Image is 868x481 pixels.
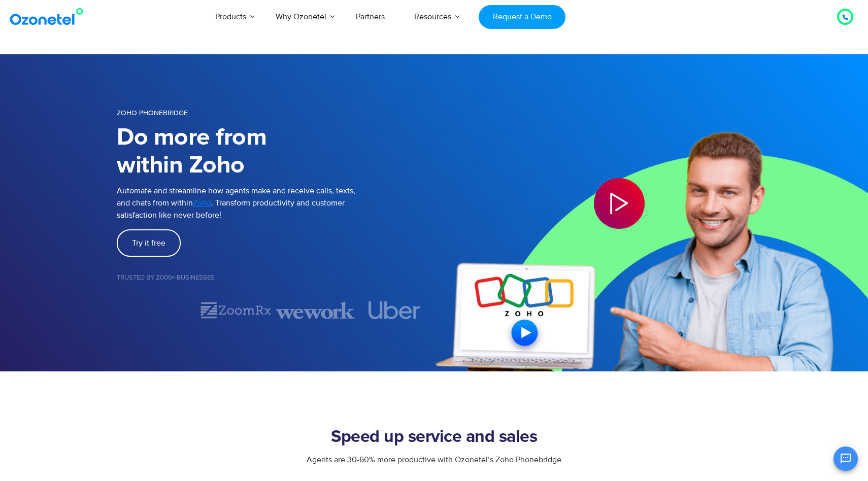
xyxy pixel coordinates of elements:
[199,301,272,319] img: zoomrx
[117,109,188,117] span: Zoho Phonebridge
[132,239,165,247] span: Try it free
[833,446,858,471] button: Open chat
[307,455,561,465] span: Agents are 30-60% more productive with Ozonetel’s Zoho Phonebridge
[117,124,434,180] h1: Do more from within Zoho
[117,427,751,448] h2: Speed up service and sales
[117,301,434,319] div: Image Carousel
[369,301,420,319] img: uber
[117,304,196,317] div: 1 of 7
[193,198,211,208] span: Zoho
[117,274,434,281] h5: Trusted by 2000+ Businesses
[193,197,211,209] a: Zoho
[479,5,565,29] a: Request a Demo
[117,185,434,221] p: Automate and streamline how agents make and receive calls, texts, and chats from within . Transfo...
[276,301,355,319] div: 3 of 7
[276,301,355,319] img: wework
[594,178,645,229] div: Play Video
[117,229,181,257] a: Try it free
[355,301,434,319] div: 4 of 7
[196,301,275,319] div: 2 of 7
